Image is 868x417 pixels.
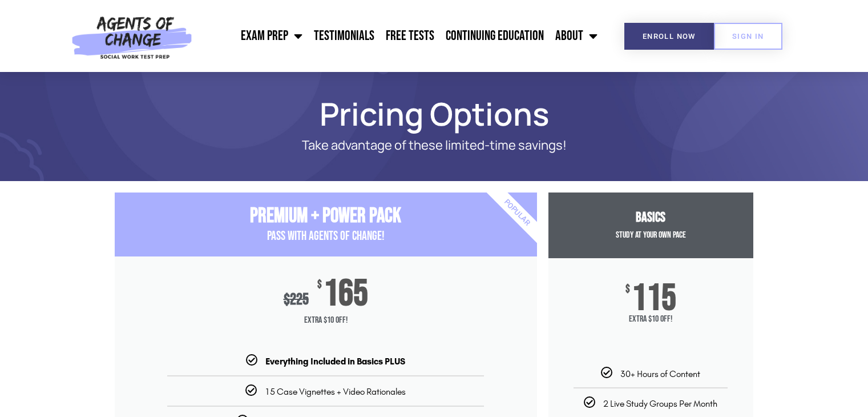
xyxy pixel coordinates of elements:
h3: Premium + Power Pack [115,204,537,228]
a: Enroll Now [624,23,714,50]
h3: Basics [548,210,753,226]
a: Exam Prep [235,22,308,50]
span: 115 [632,284,676,314]
span: 2 Live Study Groups Per Month [603,398,717,409]
a: Testimonials [308,22,380,50]
span: $ [284,290,290,309]
div: 225 [284,290,309,309]
div: Popular [451,147,583,279]
span: $ [317,279,322,291]
a: Free Tests [380,22,440,50]
span: 30+ Hours of Content [620,368,700,379]
a: Continuing Education [440,22,550,50]
span: $ [625,284,630,295]
span: Extra $10 Off! [563,314,739,324]
span: SIGN IN [732,33,764,40]
span: Extra $10 Off! [115,309,537,332]
nav: Menu [198,22,603,50]
span: PASS with AGENTS OF CHANGE! [267,228,385,244]
a: SIGN IN [714,23,782,50]
b: Everything Included in Basics PLUS [265,356,405,367]
span: 15 Case Vignettes + Video Rationales [265,386,406,397]
span: 165 [324,279,368,309]
h1: Pricing Options [109,101,760,127]
span: Study at your Own Pace [616,230,686,240]
span: Enroll Now [643,33,696,40]
p: Take advantage of these limited-time savings! [155,138,714,153]
a: About [550,22,603,50]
